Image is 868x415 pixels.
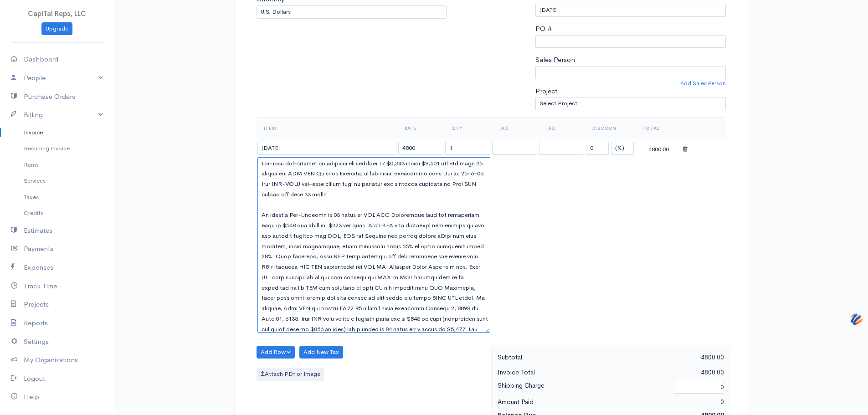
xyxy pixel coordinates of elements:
th: Qty [444,117,491,139]
button: Add Row [257,346,295,359]
div: 0 [611,396,729,408]
a: Upgrade [41,22,72,36]
div: 4800.00 [636,143,681,154]
a: Add Sales Person [680,79,726,87]
div: Subtotal [493,352,611,363]
span: CapITal Reps, LLC [28,9,86,18]
th: Tax [538,117,585,139]
th: Total [635,117,682,139]
label: Project [535,86,557,97]
img: svg+xml;base64,PHN2ZyB3aWR0aD0iNDQiIGhlaWdodD0iNDQiIHZpZXdCb3g9IjAgMCA0NCA0NCIgZmlsbD0ibm9uZSIgeG... [849,311,864,328]
th: Rate [397,117,444,139]
label: Attach PDf or Image [257,368,324,381]
label: PO # [535,24,552,34]
input: Item Name [257,142,396,155]
div: Amount Paid [493,396,611,408]
th: Item [257,117,397,139]
div: 4800.00 [611,367,729,378]
th: Tax [491,117,538,139]
div: 4800.00 [611,352,729,363]
label: Sales Person [535,55,575,65]
button: Add New Tax [299,346,343,359]
input: dd-mm-yyyy [535,4,726,17]
th: Discount [585,117,635,139]
div: Shipping Charge [493,380,670,395]
div: Invoice Total [493,367,611,378]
